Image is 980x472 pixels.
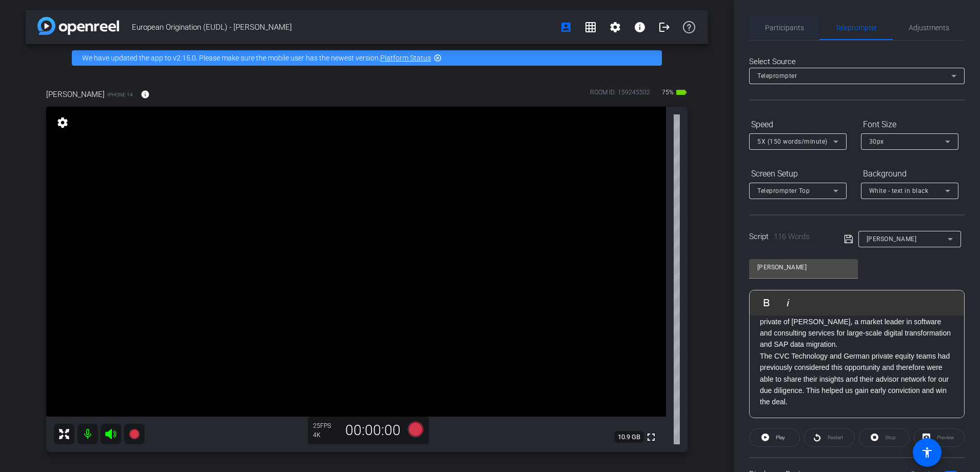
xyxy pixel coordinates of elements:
div: Speed [749,116,847,133]
span: Teleprompter [757,72,797,80]
input: Title [757,261,850,273]
mat-icon: highlight_off [434,54,442,62]
span: The CVC Technology and German private equity teams had previously considered this opportunity and... [760,352,950,406]
mat-icon: grid_on [584,21,597,33]
div: Background [861,165,958,183]
div: ROOM ID: 159245502 [590,88,650,103]
span: 116 Words [774,232,810,241]
span: FPS [320,422,331,429]
div: Font Size [861,116,958,133]
div: Script [749,231,830,243]
mat-icon: accessibility [921,446,933,459]
div: 25 [313,422,339,430]
span: 30px [869,138,884,145]
span: Teleprompter Top [757,187,810,194]
span: iPhone 14 [107,91,133,99]
div: Select Source [749,56,965,68]
span: European Origination (EUDL) - [PERSON_NAME] [132,17,554,37]
mat-icon: settings [55,116,70,129]
span: Adjustments [909,24,949,31]
div: 00:00:00 [339,422,407,439]
span: [PERSON_NAME] [867,235,917,243]
span: [PERSON_NAME] [46,89,105,100]
button: Play [749,428,800,447]
span: White - text in black [869,187,929,194]
div: We have updated the app to v2.15.0. Please make sure the mobile user has the newest version. [72,50,662,66]
mat-icon: info [634,21,646,33]
mat-icon: battery_std [675,86,688,99]
span: Participants [765,24,804,31]
div: Screen Setup [749,165,847,183]
mat-icon: settings [609,21,621,33]
span: 5X (150 words/minute) [757,138,828,145]
mat-icon: fullscreen [645,431,657,443]
button: Italic (⌘I) [778,292,798,313]
button: Bold (⌘B) [757,292,776,313]
mat-icon: logout [658,21,671,33]
mat-icon: account_box [560,21,572,33]
img: app-logo [37,17,119,35]
span: 10.9 GB [614,431,644,443]
div: 4K [313,431,339,439]
a: Platform Status [380,54,431,62]
span: Teleprompter [835,24,877,31]
mat-icon: info [141,90,150,99]
span: 75% [660,84,675,101]
span: Play [776,435,785,440]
